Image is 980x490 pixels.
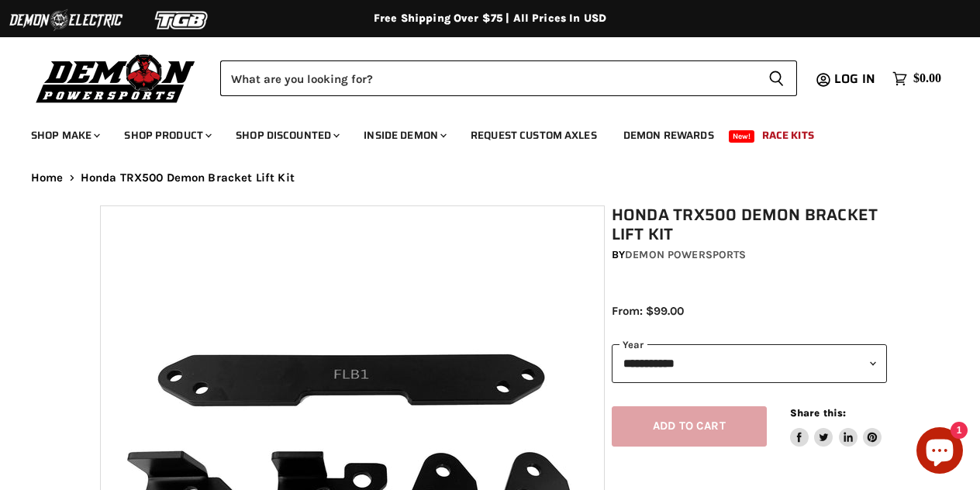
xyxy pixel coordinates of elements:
a: Log in [827,72,885,86]
button: Search [756,60,797,96]
span: Honda TRX500 Demon Bracket Lift Kit [81,171,295,185]
inbox-online-store-chat: Shopify online store chat [912,427,968,478]
span: Log in [834,69,875,88]
a: Demon Rewards [612,119,726,151]
a: $0.00 [885,67,949,90]
a: Shop Product [112,119,221,151]
input: Search [220,60,756,96]
a: Race Kits [751,119,826,151]
span: From: $99.00 [612,304,684,318]
select: year [612,344,887,382]
span: $0.00 [913,71,941,86]
h1: Honda TRX500 Demon Bracket Lift Kit [612,205,887,244]
aside: Share this: [790,406,882,447]
img: Demon Electric Logo 2 [8,5,124,35]
a: Request Custom Axles [459,119,609,151]
span: Share this: [790,407,846,419]
img: TGB Logo 2 [124,5,240,35]
a: Shop Make [19,119,109,151]
form: Product [220,60,797,96]
a: Shop Discounted [224,119,349,151]
img: Demon Powersports [31,50,201,105]
ul: Main menu [19,113,937,151]
a: Home [31,171,64,185]
span: New! [729,130,755,143]
a: Inside Demon [352,119,456,151]
a: Demon Powersports [625,248,746,261]
div: by [612,247,887,264]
